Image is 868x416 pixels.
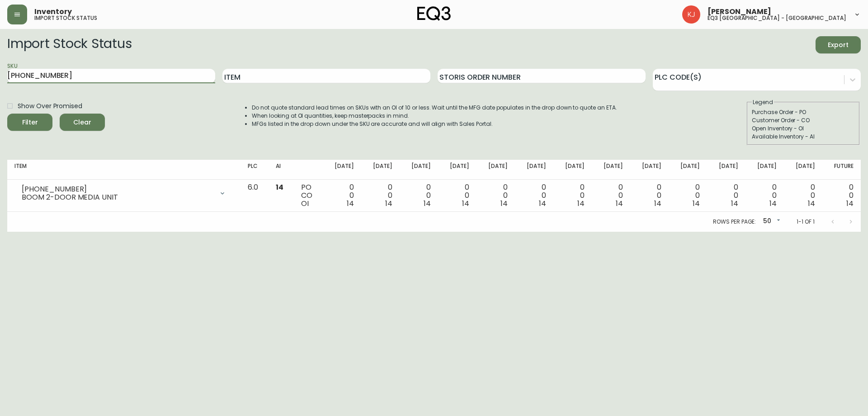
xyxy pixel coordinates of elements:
[484,183,508,208] div: 0 0
[630,160,669,180] th: [DATE]
[830,183,854,208] div: 0 0
[592,160,630,180] th: [DATE]
[417,6,451,21] img: logo
[368,183,392,208] div: 0 0
[752,98,774,106] legend: Legend
[361,160,400,180] th: [DATE]
[22,193,213,201] div: BOOM 2-DOOR MEDIA UNIT
[7,114,52,131] button: Filter
[682,5,700,24] img: 24a625d34e264d2520941288c4a55f8e
[241,180,269,212] td: 6.0
[752,116,855,124] div: Customer Order - CO
[476,160,515,180] th: [DATE]
[60,114,105,131] button: Clear
[616,198,623,209] span: 14
[561,183,585,208] div: 0 0
[752,124,855,133] div: Open Inventory - OI
[816,36,861,53] button: Export
[539,198,546,209] span: 14
[67,117,98,128] span: Clear
[797,218,815,226] p: 1-1 of 1
[846,198,854,209] span: 14
[669,160,707,180] th: [DATE]
[347,198,354,209] span: 14
[34,8,72,15] span: Inventory
[784,160,822,180] th: [DATE]
[577,198,585,209] span: 14
[445,183,469,208] div: 0 0
[7,160,241,180] th: Item
[752,133,855,141] div: Available Inventory - AI
[7,36,132,53] h2: Import Stock Status
[515,160,553,180] th: [DATE]
[708,8,771,15] span: [PERSON_NAME]
[823,39,854,51] span: Export
[18,101,82,111] span: Show Over Promised
[22,185,213,193] div: [PHONE_NUMBER]
[822,160,861,180] th: Future
[276,182,283,192] span: 14
[252,112,617,120] li: When looking at OI quantities, keep masterpacks in mind.
[759,214,782,229] div: 50
[241,160,269,180] th: PLC
[301,183,316,208] div: PO CO
[34,15,97,21] h5: import stock status
[252,120,617,128] li: MFGs listed in the drop down under the SKU are accurate and will align with Sales Portal.
[330,183,354,208] div: 0 0
[637,183,661,208] div: 0 0
[522,183,546,208] div: 0 0
[654,198,661,209] span: 14
[407,183,431,208] div: 0 0
[553,160,592,180] th: [DATE]
[714,183,738,208] div: 0 0
[745,160,784,180] th: [DATE]
[14,183,233,203] div: [PHONE_NUMBER]BOOM 2-DOOR MEDIA UNIT
[791,183,815,208] div: 0 0
[400,160,438,180] th: [DATE]
[731,198,738,209] span: 14
[301,198,309,209] span: OI
[693,198,700,209] span: 14
[424,198,431,209] span: 14
[438,160,476,180] th: [DATE]
[462,198,469,209] span: 14
[269,160,294,180] th: AI
[599,183,623,208] div: 0 0
[676,183,700,208] div: 0 0
[500,198,508,209] span: 14
[708,15,846,21] h5: eq3 [GEOGRAPHIC_DATA] - [GEOGRAPHIC_DATA]
[753,183,777,208] div: 0 0
[252,104,617,112] li: Do not quote standard lead times on SKUs with an OI of 10 or less. Wait until the MFG date popula...
[713,218,756,226] p: Rows per page:
[385,198,392,209] span: 14
[323,160,361,180] th: [DATE]
[752,108,855,116] div: Purchase Order - PO
[769,198,777,209] span: 14
[707,160,745,180] th: [DATE]
[808,198,815,209] span: 14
